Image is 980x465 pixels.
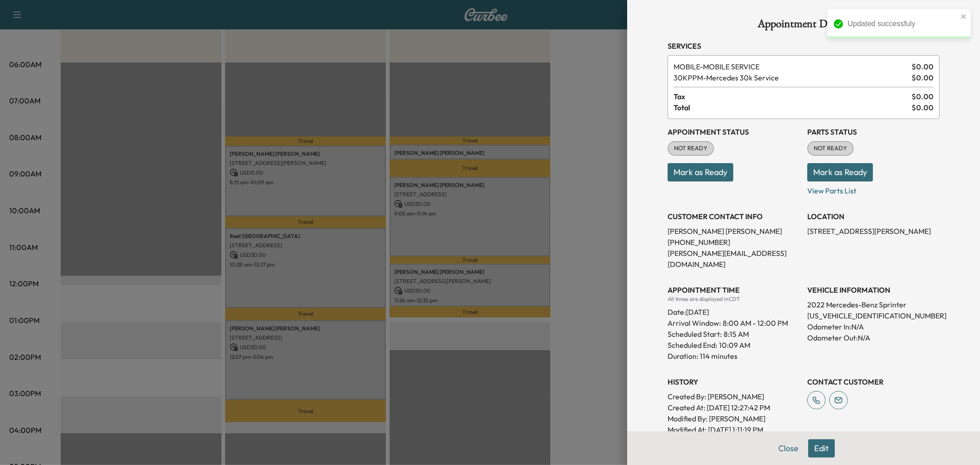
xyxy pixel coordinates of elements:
h3: Parts Status [807,126,940,137]
h1: Appointment Details [668,18,940,33]
p: 8:15 AM [724,329,749,340]
p: View Parts List [807,181,940,196]
p: Scheduled End: [668,340,717,351]
span: $ 0.00 [912,72,934,83]
button: close [961,13,967,20]
button: Mark as Ready [668,163,733,181]
h3: Services [668,40,940,51]
p: 2022 Mercedes-Benz Sprinter [807,299,940,310]
button: Edit [808,439,835,458]
h3: APPOINTMENT TIME [668,284,800,295]
button: Mark as Ready [807,163,873,181]
span: Total [674,102,912,113]
p: Created By : [PERSON_NAME] [668,391,800,402]
h3: CUSTOMER CONTACT INFO [668,211,800,222]
p: 10:09 AM [719,340,750,351]
div: All times are displayed in CDT [668,295,800,303]
h3: VEHICLE INFORMATION [807,284,940,295]
span: NOT READY [668,144,713,153]
span: MOBILE SERVICE [674,61,908,72]
p: [STREET_ADDRESS][PERSON_NAME] [807,226,940,237]
p: [PERSON_NAME][EMAIL_ADDRESS][DOMAIN_NAME] [668,248,800,270]
h3: LOCATION [807,211,940,222]
span: Mercedes 30k Service [674,72,908,83]
button: Close [772,439,804,458]
p: [PERSON_NAME] [PERSON_NAME] [668,226,800,237]
p: Modified At : [DATE] 1:11:19 PM [668,424,800,435]
span: $ 0.00 [912,91,934,102]
span: $ 0.00 [912,102,934,113]
div: Updated successfuly [848,18,958,29]
span: Tax [674,91,912,102]
p: Arrival Window: [668,318,800,329]
p: [PHONE_NUMBER] [668,237,800,248]
p: Duration: 114 minutes [668,351,800,362]
h3: Appointment Status [668,126,800,137]
p: Scheduled Start: [668,329,722,340]
p: Odometer In: N/A [807,321,940,332]
p: [US_VEHICLE_IDENTIFICATION_NUMBER] [807,310,940,321]
div: Date: [DATE] [668,303,800,318]
p: Modified By : [PERSON_NAME] [668,413,800,424]
p: Created At : [DATE] 12:27:42 PM [668,402,800,413]
h3: CONTACT CUSTOMER [807,376,940,387]
span: NOT READY [808,144,853,153]
p: Odometer Out: N/A [807,332,940,343]
h3: History [668,376,800,387]
span: 8:00 AM - 12:00 PM [723,318,788,329]
span: $ 0.00 [912,61,934,72]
